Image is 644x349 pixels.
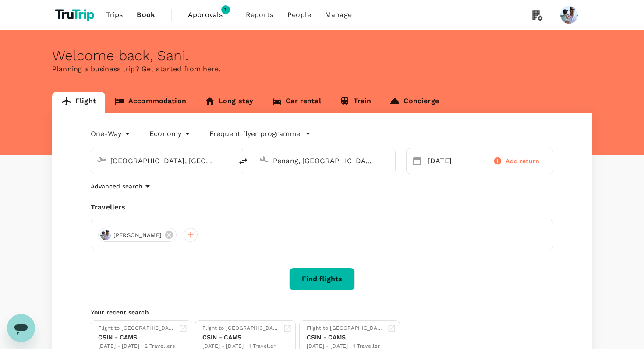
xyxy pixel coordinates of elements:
button: Open [226,160,228,161]
span: Add return [506,157,539,166]
div: Flight to [GEOGRAPHIC_DATA] [307,324,384,333]
iframe: Button to launch messaging window [7,314,35,342]
a: Car rental [262,92,330,113]
p: Planning a business trip? Get started from here. [52,64,592,74]
img: Sani Gouw [560,6,578,24]
div: [PERSON_NAME] [98,228,177,242]
input: Depart from [110,154,214,168]
span: 1 [221,5,230,14]
div: CSIN - CAMS [202,333,280,342]
span: Approvals [188,10,232,20]
button: Advanced search [91,181,153,192]
span: Reports [246,10,273,20]
div: One-Way [91,127,132,141]
p: Advanced search [91,182,142,191]
span: Manage [325,10,352,20]
button: Frequent flyer programme [209,129,311,139]
button: Open [389,160,391,161]
div: [DATE] [424,152,483,170]
button: Find flights [289,268,355,290]
a: Flight [52,92,105,113]
div: Flight to [GEOGRAPHIC_DATA] [98,324,175,333]
a: Accommodation [105,92,195,113]
div: Flight to [GEOGRAPHIC_DATA] [202,324,280,333]
a: Concierge [380,92,448,113]
div: CSIN - CAMS [98,333,175,342]
input: Going to [273,154,377,168]
img: avatar-6695f0dd85a4d.png [100,230,111,240]
span: Trips [106,10,123,20]
div: Welcome back , Sani . [52,48,592,64]
a: Long stay [195,92,262,113]
img: TruTrip logo [52,5,99,24]
p: Frequent flyer programme [209,129,300,139]
span: Book [137,10,155,20]
div: CSIN - CAMS [307,333,384,342]
div: Travellers [91,202,553,213]
button: delete [233,151,254,172]
span: People [287,10,311,20]
p: Your recent search [91,308,553,317]
a: Train [330,92,381,113]
span: [PERSON_NAME] [108,231,167,240]
div: Economy [149,127,192,141]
